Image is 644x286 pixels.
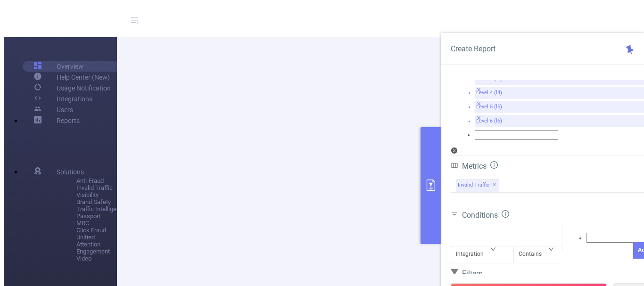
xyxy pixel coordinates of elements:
[76,177,152,184] span: Anti-Fraud
[34,72,110,82] a: Help Center (New)
[34,93,92,104] a: Integrations
[57,168,84,176] span: Solutions
[76,191,152,198] span: Visibility
[57,116,80,125] a: Reports
[57,106,73,114] span: Users
[57,95,92,103] span: Integrations
[76,198,152,205] span: Brand Safety
[76,184,152,191] span: Invalid Traffic
[57,117,80,124] span: Reports
[57,84,111,92] span: Usage Notification
[76,212,152,220] span: Passport
[76,255,152,262] span: Video
[76,227,152,234] span: Click Fraud
[34,61,83,72] a: Overview
[57,74,110,81] span: Help Center (New)
[76,220,152,227] span: MRC
[76,248,152,255] span: Engagement
[76,241,152,248] span: Attention
[57,63,83,70] span: Overview
[76,205,152,212] span: Traffic Intelligence
[76,234,152,241] span: Unified
[34,82,111,93] a: Usage Notification
[34,104,73,115] a: Users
